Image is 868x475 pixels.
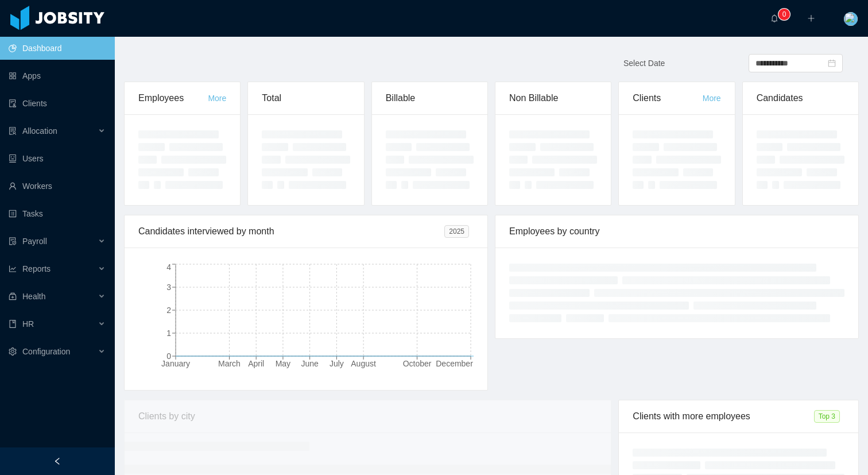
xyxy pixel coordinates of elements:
[9,320,17,328] i: icon: book
[828,59,836,67] i: icon: calendar
[436,359,473,368] tspan: December
[22,126,57,136] span: Allocation
[22,237,47,246] span: Payroll
[9,347,17,356] i: icon: setting
[9,175,106,198] a: icon: userWorkers
[757,82,844,114] div: Candidates
[770,14,778,22] i: icon: bell
[844,12,858,26] img: c3015e21-c54e-479a-ae8b-3e990d3f8e05_65fc739abb2c9.png
[9,127,17,135] i: icon: solution
[22,319,34,329] span: HR
[386,82,474,114] div: Billable
[9,64,106,87] a: icon: appstoreApps
[22,292,45,301] span: Health
[262,82,350,114] div: Total
[509,215,844,248] div: Employees by country
[9,265,17,273] i: icon: line-chart
[166,262,171,272] tspan: 4
[138,215,444,248] div: Candidates interviewed by month
[301,359,319,368] tspan: June
[623,59,665,68] span: Select Date
[161,359,190,368] tspan: January
[9,147,106,170] a: icon: robotUsers
[9,92,106,115] a: icon: auditClients
[814,410,840,423] span: Top 3
[444,225,469,238] span: 2025
[351,359,376,368] tspan: August
[166,306,171,315] tspan: 2
[330,359,344,368] tspan: July
[138,82,208,114] div: Employees
[778,9,790,20] sup: 0
[218,359,241,368] tspan: March
[9,237,17,245] i: icon: file-protect
[509,82,597,114] div: Non Billable
[248,359,264,368] tspan: April
[208,94,226,103] a: More
[633,82,702,114] div: Clients
[9,202,106,225] a: icon: profileTasks
[166,329,171,338] tspan: 1
[276,359,290,368] tspan: May
[9,292,17,300] i: icon: medicine-box
[9,37,106,60] a: icon: pie-chartDashboard
[22,347,70,356] span: Configuration
[703,94,721,103] a: More
[166,283,171,292] tspan: 3
[166,352,171,361] tspan: 0
[22,264,51,273] span: Reports
[403,359,432,368] tspan: October
[807,14,815,22] i: icon: plus
[633,400,813,432] div: Clients with more employees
